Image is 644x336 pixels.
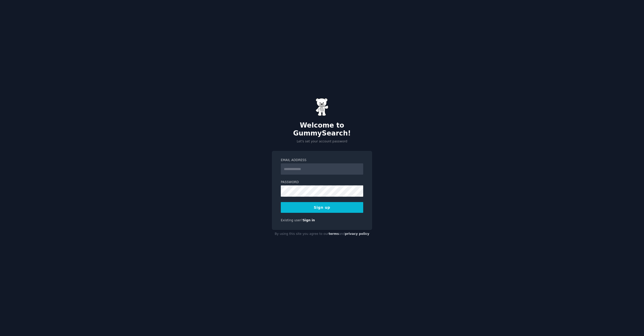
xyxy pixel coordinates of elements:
a: Sign in [303,218,315,222]
a: privacy policy [345,232,369,236]
p: Let's set your account password [272,139,372,144]
span: Existing user? [281,218,303,222]
label: Password [281,180,363,185]
button: Sign up [281,202,363,213]
img: Gummy Bear [316,98,328,116]
label: Email Address [281,158,363,163]
div: By using this site you agree to our and [272,230,372,238]
h2: Welcome to GummySearch! [272,121,372,138]
a: terms [329,232,339,236]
